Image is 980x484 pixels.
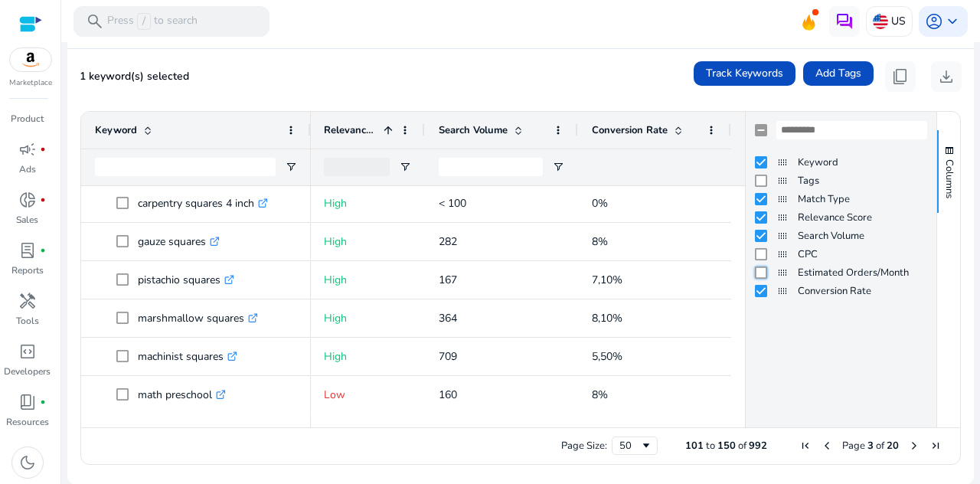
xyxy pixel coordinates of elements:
[746,245,936,263] div: CPC Column
[439,388,457,402] span: 160
[107,13,198,30] p: Press to search
[937,67,955,86] span: download
[867,439,874,453] span: 3
[11,112,44,126] p: Product
[746,263,936,282] div: Estimated Orders/Month Column
[592,311,622,325] span: 8,10%
[746,153,936,300] div: Column List 8 Columns
[80,69,189,83] span: 1 keyword(s) selected
[11,263,44,277] p: Reports
[929,440,942,452] div: Last Page
[592,388,608,402] span: 8%
[18,140,37,159] span: campaign
[619,439,640,453] div: 50
[799,440,812,452] div: First Page
[439,349,457,364] span: 709
[876,439,884,453] span: of
[439,311,457,325] span: 364
[439,273,457,287] span: 167
[798,155,927,169] span: Keyword
[138,302,258,334] p: marshmallow squares
[685,439,704,453] span: 101
[694,61,795,86] button: Track Keywords
[561,439,607,453] div: Page Size:
[925,12,943,31] span: account_circle
[6,415,49,429] p: Resources
[746,172,936,190] div: Tags Column
[138,188,268,219] p: carpentry squares 4 inch
[324,226,411,257] p: High
[815,65,861,81] span: Add Tags
[738,439,746,453] span: of
[16,213,38,227] p: Sales
[842,439,865,453] span: Page
[746,190,936,208] div: Match Type Column
[592,234,608,249] span: 8%
[138,341,237,372] p: machinist squares
[798,284,927,298] span: Conversion Rate
[592,349,622,364] span: 5,50%
[18,292,37,310] span: handyman
[891,8,906,34] p: US
[798,211,927,224] span: Relevance Score
[138,226,220,257] p: gauze squares
[324,264,411,296] p: High
[746,282,936,300] div: Conversion Rate Column
[18,191,37,209] span: donut_small
[324,379,411,410] p: Low
[399,161,411,173] button: Open Filter Menu
[10,48,51,71] img: amazon.svg
[138,379,226,410] p: math preschool
[40,399,46,405] span: fiber_manual_record
[803,61,874,86] button: Add Tags
[324,123,377,137] span: Relevance Score
[324,302,411,334] p: High
[40,247,46,253] span: fiber_manual_record
[885,61,916,92] button: content_copy
[137,13,151,30] span: /
[798,247,927,261] span: CPC
[891,67,910,86] span: content_copy
[4,365,51,378] p: Developers
[931,61,962,92] button: download
[798,174,927,188] span: Tags
[592,196,608,211] span: 0%
[439,196,466,211] span: < 100
[86,12,104,31] span: search
[746,153,936,172] div: Keyword Column
[40,146,46,152] span: fiber_manual_record
[95,123,137,137] span: Keyword
[324,341,411,372] p: High
[285,161,297,173] button: Open Filter Menu
[942,159,956,198] span: Columns
[746,208,936,227] div: Relevance Score Column
[706,439,715,453] span: to
[19,162,36,176] p: Ads
[16,314,39,328] p: Tools
[592,123,668,137] span: Conversion Rate
[717,439,736,453] span: 150
[706,65,783,81] span: Track Keywords
[592,273,622,287] span: 7,10%
[943,12,962,31] span: keyboard_arrow_down
[439,158,543,176] input: Search Volume Filter Input
[439,234,457,249] span: 282
[40,197,46,203] span: fiber_manual_record
[776,121,927,139] input: Filter Columns Input
[9,77,52,89] p: Marketplace
[798,192,927,206] span: Match Type
[821,440,833,452] div: Previous Page
[873,14,888,29] img: us.svg
[749,439,767,453] span: 992
[324,188,411,219] p: High
[798,266,927,280] span: Estimated Orders/Month
[908,440,920,452] div: Next Page
[552,161,564,173] button: Open Filter Menu
[18,241,37,260] span: lab_profile
[18,393,37,411] span: book_4
[612,437,658,455] div: Page Size
[138,264,234,296] p: pistachio squares
[439,123,508,137] span: Search Volume
[746,227,936,245] div: Search Volume Column
[887,439,899,453] span: 20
